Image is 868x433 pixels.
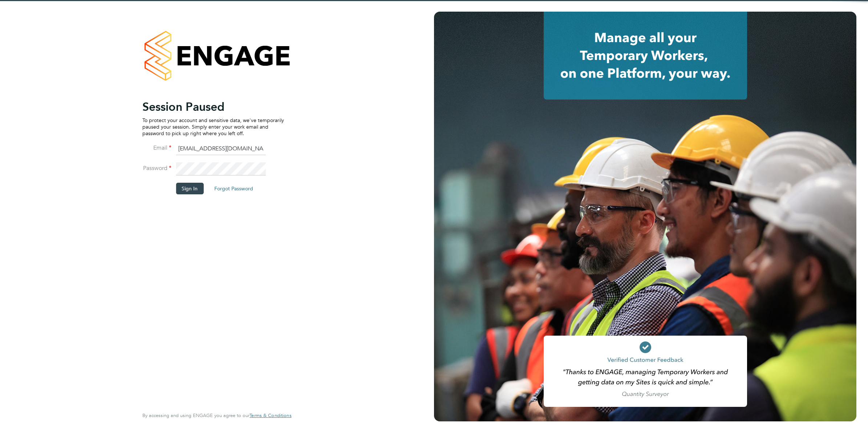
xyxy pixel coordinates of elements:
p: To protect your account and sensitive data, we've temporarily paused your session. Simply enter y... [142,117,284,137]
a: Terms & Conditions [250,413,291,418]
input: Enter your work email... [176,142,265,155]
h2: Session Paused [142,100,284,114]
span: By accessing and using ENGAGE you agree to our [142,412,291,418]
label: Email [142,144,171,152]
span: Terms & Conditions [250,412,291,418]
label: Password [142,165,171,172]
button: Sign In [176,183,203,194]
button: Forgot Password [208,183,259,194]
